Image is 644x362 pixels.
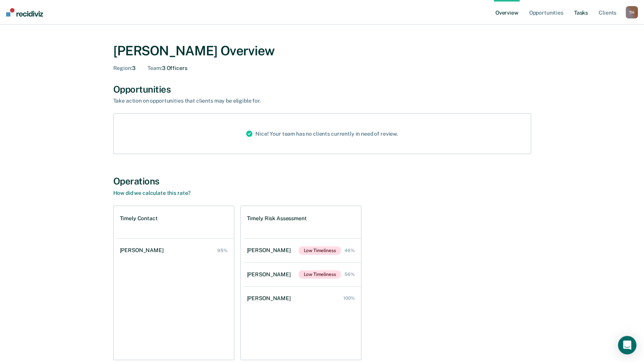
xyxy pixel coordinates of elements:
[217,248,228,253] div: 95%
[120,247,167,254] div: [PERSON_NAME]
[113,190,191,196] a: How did we calculate this rate?
[113,65,136,71] div: 3
[247,295,294,302] div: [PERSON_NAME]
[247,271,294,278] div: [PERSON_NAME]
[618,336,636,354] div: Open Intercom Messenger
[247,247,294,254] div: [PERSON_NAME]
[244,262,361,286] a: [PERSON_NAME]Low Timeliness 56%
[244,239,361,262] a: [PERSON_NAME]Low Timeliness 46%
[344,272,355,277] div: 56%
[113,98,382,104] div: Take action on opportunities that clients may be eligible for.
[113,65,132,71] span: Region :
[298,270,341,279] span: Low Timeliness
[626,6,638,18] div: T H
[247,215,307,222] h1: Timely Risk Assessment
[6,8,43,17] img: Recidiviz
[344,248,355,253] div: 46%
[343,296,355,301] div: 100%
[147,65,187,71] div: 3 Officers
[298,246,341,255] span: Low Timeliness
[240,114,404,154] div: Nice! Your team has no clients currently in need of review.
[626,6,638,18] button: TH
[113,43,531,59] div: [PERSON_NAME] Overview
[147,65,162,71] span: Team :
[120,215,158,222] h1: Timely Contact
[244,287,361,309] a: [PERSON_NAME] 100%
[113,176,531,187] div: Operations
[117,239,234,261] a: [PERSON_NAME] 95%
[113,84,531,95] div: Opportunities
